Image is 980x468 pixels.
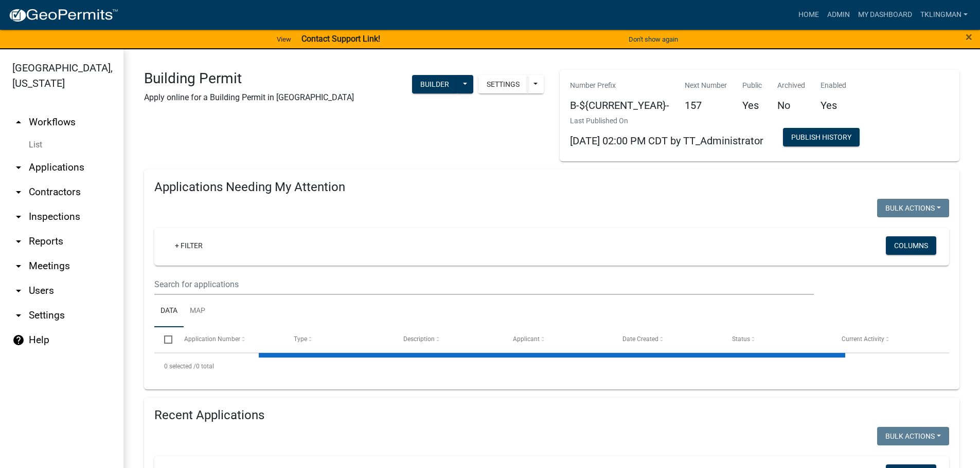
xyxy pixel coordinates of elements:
p: Enabled [821,80,846,91]
h3: Building Permit [144,70,354,87]
datatable-header-cell: Date Created [613,327,722,352]
h4: Applications Needing My Attention [154,180,949,195]
i: arrow_drop_down [12,285,25,297]
strong: Contact Support Link! [301,34,380,44]
i: arrow_drop_down [12,309,25,322]
a: Home [794,5,823,25]
span: Application Number [184,335,240,343]
datatable-header-cell: Current Activity [832,327,941,352]
i: help [12,334,25,346]
datatable-header-cell: Select [154,327,174,352]
h4: Recent Applications [154,408,949,423]
input: Search for applications [154,274,814,295]
h5: 157 [685,99,727,111]
h5: No [777,99,805,111]
p: Number Prefix [570,80,669,91]
button: Settings [478,75,528,93]
span: × [966,30,972,44]
i: arrow_drop_down [12,161,25,174]
datatable-header-cell: Application Number [174,327,283,352]
span: Description [403,335,435,343]
i: arrow_drop_up [12,116,25,128]
p: Public [742,80,762,91]
a: Data [154,295,184,328]
span: Date Created [622,335,658,343]
i: arrow_drop_down [12,235,25,248]
span: Applicant [513,335,540,343]
a: My Dashboard [854,5,916,25]
datatable-header-cell: Applicant [503,327,613,352]
wm-modal-confirm: Workflow Publish History [783,134,860,142]
i: arrow_drop_down [12,211,25,223]
h5: Yes [821,99,846,111]
button: Bulk Actions [877,427,949,445]
button: Close [966,31,972,43]
p: Next Number [685,80,727,91]
h5: B-${CURRENT_YEAR}- [570,99,669,111]
span: Current Activity [842,335,884,343]
datatable-header-cell: Status [722,327,832,352]
i: arrow_drop_down [12,260,25,272]
p: Apply online for a Building Permit in [GEOGRAPHIC_DATA] [144,91,354,104]
h5: Yes [742,99,762,111]
button: Bulk Actions [877,199,949,217]
a: View [273,31,295,48]
button: Don't show again [625,31,682,48]
datatable-header-cell: Type [283,327,393,352]
button: Builder [412,75,457,93]
button: Columns [886,236,936,255]
span: Type [294,335,307,343]
a: + Filter [167,236,211,255]
a: Map [184,295,211,328]
span: Status [732,335,750,343]
button: Publish History [783,128,860,146]
span: [DATE] 02:00 PM CDT by TT_Administrator [570,135,763,147]
a: Admin [823,5,854,25]
p: Last Published On [570,116,763,126]
span: 0 selected / [164,363,196,370]
datatable-header-cell: Description [394,327,503,352]
p: Archived [777,80,805,91]
a: tklingman [916,5,972,25]
i: arrow_drop_down [12,186,25,198]
div: 0 total [154,353,949,379]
